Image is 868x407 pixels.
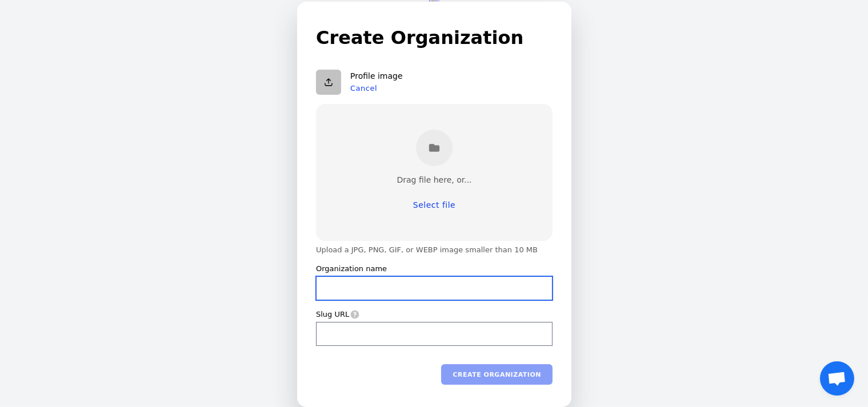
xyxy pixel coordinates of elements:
label: Slug URL [316,309,349,320]
a: Open chat [820,361,854,396]
p: Profile image [350,71,403,82]
button: Upload organization logo [316,70,341,95]
button: Cancel [350,84,377,93]
p: Drag file here, or... [397,175,471,186]
h1: Create Organization [316,24,553,51]
label: Organization name [316,264,387,274]
span: A slug is a human-readable ID that must be unique. It’s often used in URLs. [349,310,359,319]
p: Upload a JPG, PNG, GIF, or WEBP image smaller than 10 MB [316,245,553,255]
button: Select file [401,195,466,215]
